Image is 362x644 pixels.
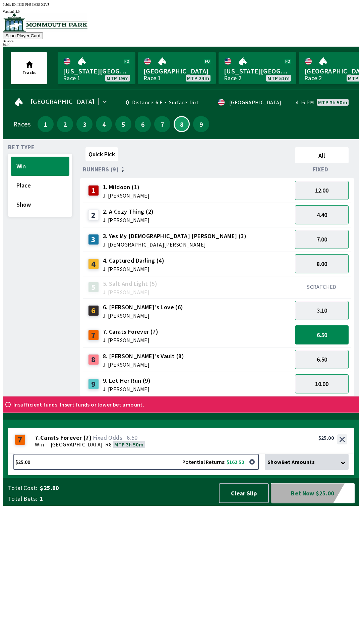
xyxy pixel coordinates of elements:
[85,147,118,161] button: Quick Pick
[3,13,87,32] img: venue logo
[3,10,359,13] div: Version 1.4.0
[103,193,149,198] span: J: [PERSON_NAME]
[317,356,327,363] span: 6.50
[295,230,349,249] button: 7.00
[318,434,334,441] div: $25.00
[3,32,43,39] button: Scan Player Card
[13,121,31,127] div: Races
[295,374,349,393] button: 10.00
[103,207,154,216] span: 2. A Cozy Thing (2)
[195,122,207,126] span: 9
[292,166,351,173] div: Fixed
[117,122,130,126] span: 5
[103,352,184,361] span: 8. [PERSON_NAME]'s Vault (8)
[295,325,349,344] button: 6.50
[295,205,349,224] button: 4.40
[88,185,99,196] div: 1
[88,354,99,365] div: 8
[156,122,169,126] span: 7
[78,122,91,126] span: 3
[143,67,210,75] span: [GEOGRAPHIC_DATA]
[296,100,314,105] span: 4:16 PM
[224,67,291,75] span: [US_STATE][GEOGRAPHIC_DATA]
[315,380,328,388] span: 10.00
[135,116,151,132] button: 6
[103,217,154,223] span: J: [PERSON_NAME]
[38,116,54,132] button: 1
[317,331,327,339] span: 6.50
[11,176,69,195] button: Place
[132,99,162,106] span: Distance: 6 F
[3,3,359,6] div: Public ID:
[114,441,143,448] span: MTP 3h 50m
[115,116,131,132] button: 5
[103,337,158,343] span: J: [PERSON_NAME]
[103,376,150,385] span: 9. Let Her Run (9)
[103,362,184,367] span: J: [PERSON_NAME]
[39,122,52,126] span: 1
[295,301,349,320] button: 3.10
[11,52,47,84] button: Tracks
[11,195,69,214] button: Show
[193,116,209,132] button: 9
[88,210,99,220] div: 2
[103,289,157,295] span: J: [PERSON_NAME]
[51,441,103,448] span: [GEOGRAPHIC_DATA]
[88,305,99,316] div: 6
[271,483,354,503] button: Bet Now $25.00
[103,266,164,272] span: J: [PERSON_NAME]
[304,75,322,81] div: Race 2
[35,434,40,441] span: 7 .
[105,441,112,448] span: R8
[295,147,349,163] button: All
[267,75,290,81] span: MTP 51m
[187,75,209,81] span: MTP 24m
[315,186,328,194] span: 12.00
[103,313,183,318] span: J: [PERSON_NAME]
[88,150,115,158] span: Quick Pick
[8,145,35,150] span: Bet Type
[103,242,246,247] span: J: [DEMOGRAPHIC_DATA][PERSON_NAME]
[136,122,149,126] span: 6
[15,434,25,445] div: 7
[154,116,170,132] button: 7
[96,116,112,132] button: 4
[88,259,99,269] div: 4
[13,454,259,470] button: $25.00Potential Returns: $162.50
[40,484,213,492] span: $25.00
[22,69,37,75] span: Tracks
[83,166,292,173] div: Runners (9)
[88,234,99,245] div: 3
[103,256,164,265] span: 4. Captured Darling (4)
[63,67,130,75] span: [US_STATE][GEOGRAPHIC_DATA]
[143,75,161,81] div: Race 1
[219,483,269,503] button: Clear Slip
[127,434,138,441] span: 6.50
[103,279,157,288] span: 5. Salt And Light (5)
[16,162,64,170] span: Win
[47,441,48,448] span: ·
[83,167,119,172] span: Runners (9)
[35,441,44,448] span: Win
[58,52,135,84] a: [US_STATE][GEOGRAPHIC_DATA]Race 1MTP 19m
[118,100,129,105] div: 0
[40,495,213,503] span: 1
[76,116,93,132] button: 3
[103,327,158,336] span: 7. Carats Forever (7)
[162,99,199,106] span: Surface: Dirt
[16,181,64,189] span: Place
[83,434,92,441] span: ( 7 )
[219,52,296,84] a: [US_STATE][GEOGRAPHIC_DATA]Race 2MTP 51m
[176,122,187,126] span: 8
[11,157,69,176] button: Win
[8,484,37,492] span: Total Cost:
[295,350,349,369] button: 6.50
[107,75,129,81] span: MTP 19m
[229,100,282,105] div: [GEOGRAPHIC_DATA]
[57,116,73,132] button: 2
[317,211,327,219] span: 4.40
[17,3,49,6] span: IEID-FI4J-IM3S-X2VJ
[59,122,71,126] span: 2
[298,152,346,159] span: All
[317,307,327,314] span: 3.10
